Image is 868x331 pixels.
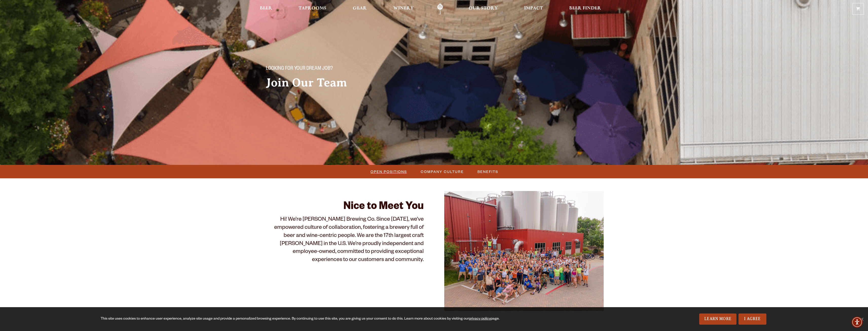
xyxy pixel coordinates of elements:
[295,3,330,15] a: Taprooms
[465,3,501,15] a: Our Story
[256,3,275,15] a: Beer
[390,3,417,15] a: Winery
[469,6,498,10] span: Our Story
[418,168,466,175] a: Company Culture
[260,6,272,10] span: Beer
[266,66,333,72] span: Looking for your dream job?
[264,201,424,213] h2: Nice to Meet You
[367,168,410,175] a: Open Positions
[371,168,407,175] span: Open Positions
[738,313,766,325] a: I Agree
[266,76,424,89] h2: Join Our Team
[353,6,367,10] span: Gear
[393,6,414,10] span: Winery
[349,3,370,15] a: Gear
[524,6,543,10] span: Impact
[477,168,498,175] span: Benefits
[521,3,546,15] a: Impact
[431,3,450,15] a: Odell Home
[274,217,424,264] span: Hi! We’re [PERSON_NAME] Brewing Co. Since [DATE], we’ve empowered culture of collaboration, foste...
[566,3,604,15] a: Beer Finder
[474,168,501,175] a: Benefits
[299,6,326,10] span: Taprooms
[699,313,736,325] a: Learn More
[569,6,601,10] span: Beer Finder
[852,317,863,328] div: Accessibility Menu
[469,317,491,321] a: privacy policy
[444,191,604,311] img: 51399232252_e3c7efc701_k (2)
[101,317,606,322] div: This site uses cookies to enhance user experience, analyze site usage and provide a personalized ...
[421,168,464,175] span: Company Culture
